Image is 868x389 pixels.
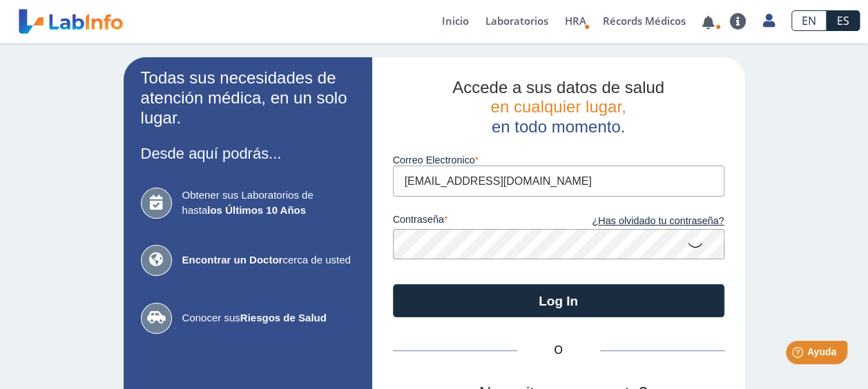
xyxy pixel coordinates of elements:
b: los Últimos 10 Años [207,204,306,216]
span: en cualquier lugar, [490,97,626,116]
button: Log In [393,284,724,317]
b: Riesgos de Salud [240,312,327,323]
label: Correo Electronico [393,154,724,166]
span: Obtener sus Laboratorios de hasta [182,188,355,219]
iframe: Help widget launcher [745,335,853,374]
span: O [517,342,600,359]
span: HRA [565,14,586,28]
span: en todo momento. [492,117,625,136]
span: Conocer sus [182,310,355,326]
a: ¿Has olvidado tu contraseña? [559,214,724,229]
span: Accede a sus datos de salud [452,78,664,97]
h3: Desde aquí podrás... [141,145,355,162]
a: ES [827,10,860,31]
b: Encontrar un Doctor [182,254,283,266]
label: contraseña [393,214,559,229]
a: EN [791,10,827,31]
h2: Todas sus necesidades de atención médica, en un solo lugar. [141,68,355,128]
span: cerca de usted [182,252,355,268]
